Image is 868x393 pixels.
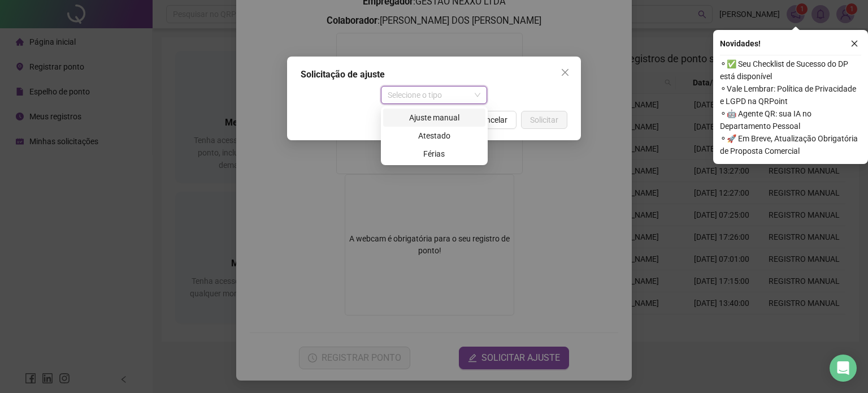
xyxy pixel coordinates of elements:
button: Solicitar [521,111,567,129]
div: Atestado [390,129,479,142]
span: ⚬ 🤖 Agente QR: sua IA no Departamento Pessoal [720,107,861,132]
div: Atestado [383,127,485,145]
span: Selecione o tipo [388,87,481,103]
span: ⚬ 🚀 Em Breve, Atualização Obrigatória de Proposta Comercial [720,132,861,157]
span: close [850,40,858,47]
div: Open Intercom Messenger [830,355,857,382]
div: Ajuste manual [390,111,479,124]
span: ⚬ ✅ Seu Checklist de Sucesso do DP está disponível [720,58,861,83]
div: Férias [383,145,485,163]
div: Férias [390,148,479,160]
div: Solicitação de ajuste [301,68,567,81]
button: Cancelar [467,111,517,129]
span: Novidades ! [720,37,761,50]
span: ⚬ Vale Lembrar: Política de Privacidade e LGPD na QRPoint [720,83,861,107]
div: Ajuste manual [383,109,485,127]
span: Cancelar [476,114,507,126]
button: Close [556,63,574,81]
span: close [561,68,570,77]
